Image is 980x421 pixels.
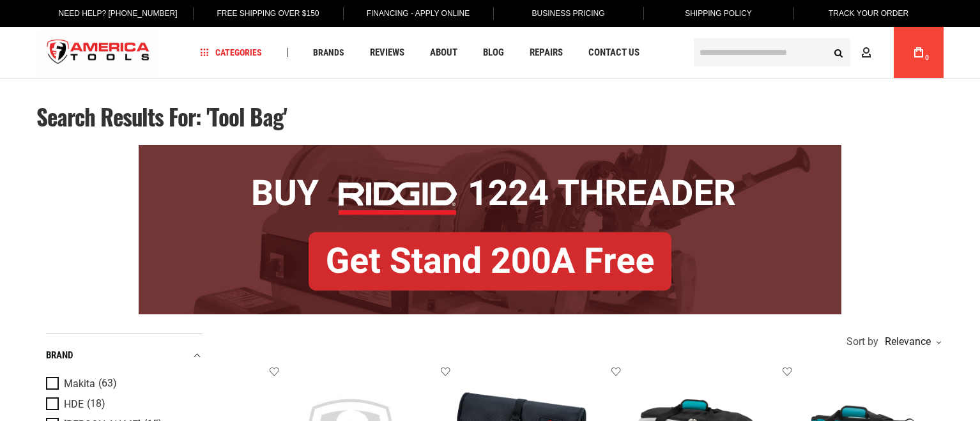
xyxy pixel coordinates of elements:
[524,44,569,61] a: Repairs
[36,29,160,77] img: America Tools
[477,44,510,61] a: Blog
[64,399,84,410] span: HDE
[826,40,850,65] button: Search
[64,378,95,390] span: Makita
[370,48,404,57] span: Reviews
[925,54,929,61] span: 0
[588,48,639,57] span: Contact Us
[483,48,504,57] span: Blog
[882,337,940,347] div: Relevance
[46,397,199,411] a: HDE (18)
[139,145,841,314] img: BOGO: Buy RIDGID® 1224 Threader, Get Stand 200A Free!
[530,48,563,57] span: Repairs
[139,145,841,155] a: BOGO: Buy RIDGID® 1224 Threader, Get Stand 200A Free!
[87,399,105,410] span: (18)
[424,44,463,61] a: About
[36,100,287,133] span: Search results for: 'tool bag'
[201,48,262,57] span: Categories
[307,44,350,61] a: Brands
[364,44,410,61] a: Reviews
[907,27,931,78] a: 0
[195,44,268,61] a: Categories
[685,9,752,18] span: Shipping Policy
[46,347,203,364] div: Brand
[36,29,160,77] a: store logo
[430,48,457,57] span: About
[46,377,199,391] a: Makita (63)
[846,337,878,347] span: Sort by
[98,378,117,389] span: (63)
[583,44,645,61] a: Contact Us
[313,48,344,57] span: Brands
